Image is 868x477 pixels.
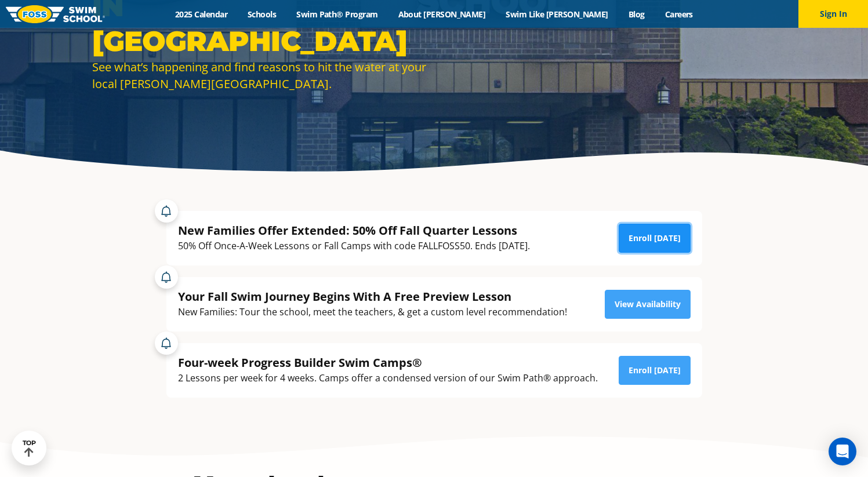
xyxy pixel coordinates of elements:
[829,438,856,465] div: Open Intercom Messenger
[23,439,36,457] div: TOP
[6,5,105,23] img: FOSS Swim School Logo
[655,9,703,20] a: Careers
[178,304,567,320] div: New Families: Tour the school, meet the teachers, & get a custom level recommendation!
[238,9,286,20] a: Schools
[619,224,691,253] a: Enroll [DATE]
[178,238,530,254] div: 50% Off Once-A-Week Lessons or Fall Camps with code FALLFOSS50. Ends [DATE].
[165,9,238,20] a: 2025 Calendar
[178,355,598,370] div: Four-week Progress Builder Swim Camps®
[388,9,496,20] a: About [PERSON_NAME]
[496,9,619,20] a: Swim Like [PERSON_NAME]
[92,59,428,92] div: See what’s happening and find reasons to hit the water at your local [PERSON_NAME][GEOGRAPHIC_DATA].
[178,370,598,386] div: 2 Lessons per week for 4 weeks. Camps offer a condensed version of our Swim Path® approach.
[178,223,530,238] div: New Families Offer Extended: 50% Off Fall Quarter Lessons
[618,9,655,20] a: Blog
[605,290,691,319] a: View Availability
[619,356,691,385] a: Enroll [DATE]
[178,289,567,304] div: Your Fall Swim Journey Begins With A Free Preview Lesson
[286,9,388,20] a: Swim Path® Program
